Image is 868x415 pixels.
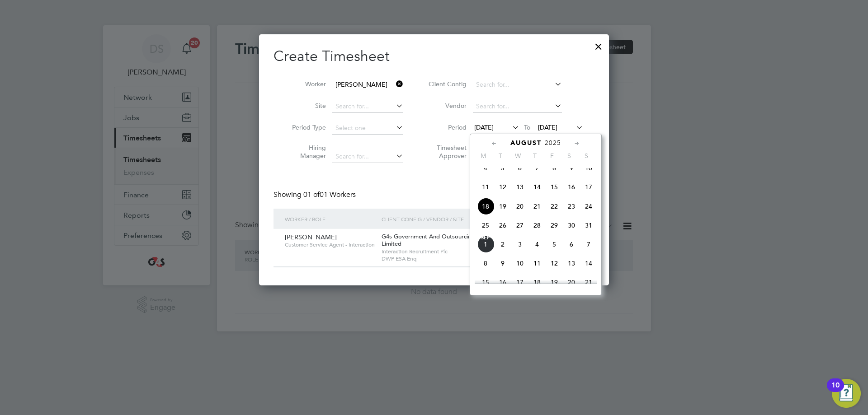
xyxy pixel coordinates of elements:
[546,178,563,196] span: 15
[285,233,337,241] span: [PERSON_NAME]
[473,79,562,91] input: Search for...
[528,159,546,177] span: 7
[303,190,356,199] span: 01 Workers
[511,217,528,234] span: 27
[561,152,578,160] span: S
[528,198,546,215] span: 21
[426,102,467,110] label: Vendor
[494,236,511,253] span: 2
[510,139,542,147] span: August
[546,159,563,177] span: 8
[332,100,403,113] input: Search for...
[563,159,580,177] span: 9
[477,236,494,240] span: Sep
[492,152,509,160] span: T
[580,178,597,196] span: 17
[477,255,494,272] span: 8
[426,144,467,160] label: Timesheet Approver
[528,178,546,196] span: 14
[494,217,511,234] span: 26
[283,209,379,229] div: Worker / Role
[494,159,511,177] span: 5
[528,274,546,291] span: 18
[274,190,358,200] div: Showing
[563,255,580,272] span: 13
[580,236,597,253] span: 7
[379,209,525,229] div: Client Config / Vendor / Site
[580,159,597,177] span: 10
[563,217,580,234] span: 30
[546,217,563,234] span: 29
[494,255,511,272] span: 9
[526,152,543,160] span: T
[303,190,320,199] span: 01 of
[563,236,580,253] span: 6
[494,198,511,215] span: 19
[474,123,494,131] span: [DATE]
[477,159,494,177] span: 4
[546,255,563,272] span: 12
[563,198,580,215] span: 23
[477,217,494,234] span: 25
[563,178,580,196] span: 16
[511,198,528,215] span: 20
[382,248,523,255] span: Interaction Recruitment Plc
[546,236,563,253] span: 5
[332,79,403,91] input: Search for...
[538,123,557,131] span: [DATE]
[511,236,528,253] span: 3
[274,47,594,66] h2: Create Timesheet
[580,217,597,234] span: 31
[473,100,562,113] input: Search for...
[285,144,326,160] label: Hiring Manager
[546,274,563,291] span: 19
[546,198,563,215] span: 22
[509,152,526,160] span: W
[543,152,561,160] span: F
[477,178,494,196] span: 11
[475,152,492,160] span: M
[494,274,511,291] span: 16
[382,233,511,248] span: G4s Government And Outsourcing Services (Uk) Limited
[477,236,494,253] span: 1
[285,123,326,131] label: Period Type
[545,139,561,147] span: 2025
[528,236,546,253] span: 4
[831,385,840,397] div: 10
[511,274,528,291] span: 17
[511,255,528,272] span: 10
[511,178,528,196] span: 13
[285,241,375,248] span: Customer Service Agent - Interaction
[580,198,597,215] span: 24
[332,122,403,135] input: Select one
[285,80,326,88] label: Worker
[477,198,494,215] span: 18
[285,102,326,110] label: Site
[494,178,511,196] span: 12
[528,255,546,272] span: 11
[511,159,528,177] span: 6
[477,274,494,291] span: 15
[578,152,595,160] span: S
[382,255,523,262] span: DWP ESA Enq
[580,274,597,291] span: 21
[563,274,580,291] span: 20
[580,255,597,272] span: 14
[832,379,861,408] button: Open Resource Center, 10 new notifications
[528,217,546,234] span: 28
[332,150,403,163] input: Search for...
[426,80,467,88] label: Client Config
[426,123,467,131] label: Period
[521,121,533,133] span: To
